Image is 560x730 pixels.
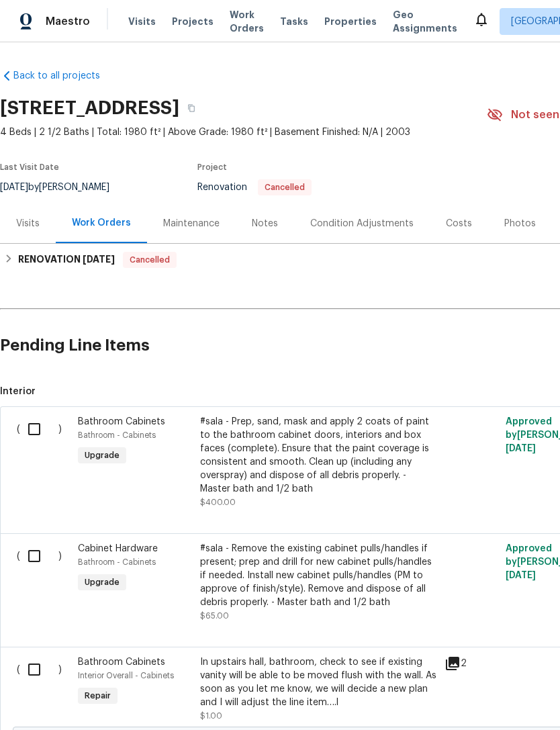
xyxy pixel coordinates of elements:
span: Repair [79,689,116,702]
span: Work Orders [230,8,264,35]
span: $1.00 [200,712,222,720]
span: [DATE] [506,444,536,453]
div: In upstairs hall, bathroom, check to see if existing vanity will be able to be moved flush with t... [200,655,436,709]
div: Condition Adjustments [310,217,414,230]
span: Projects [172,15,214,28]
div: 2 [445,655,498,672]
span: Cancelled [259,183,310,191]
div: Work Orders [72,216,131,230]
div: ( ) [13,651,74,727]
span: Upgrade [79,449,125,462]
span: Bathroom - Cabinets [78,431,156,439]
span: [DATE] [506,571,536,580]
h6: RENOVATION [18,252,115,268]
div: ( ) [13,411,74,513]
div: #sala - Remove the existing cabinet pulls/handles if present; prep and drill for new cabinet pull... [200,542,436,609]
div: Visits [16,217,40,230]
span: Geo Assignments [393,8,457,35]
span: Interior Overall - Cabinets [78,672,174,680]
div: Maintenance [163,217,220,230]
span: [DATE] [83,255,115,264]
span: Maestro [46,15,90,28]
span: $65.00 [200,612,229,620]
span: Properties [324,15,377,28]
span: Project [197,163,227,171]
span: Cancelled [124,253,175,267]
span: Tasks [280,17,308,26]
span: Visits [128,15,156,28]
span: Renovation [197,183,312,192]
button: Copy Address [179,96,203,120]
div: Costs [446,217,472,230]
span: $400.00 [200,498,236,506]
div: #sala - Prep, sand, mask and apply 2 coats of paint to the bathroom cabinet doors, interiors and ... [200,415,436,496]
div: Photos [504,217,536,230]
span: Bathroom Cabinets [78,657,165,667]
span: Bathroom Cabinets [78,417,165,426]
div: ( ) [13,538,74,627]
span: Bathroom - Cabinets [78,558,156,566]
div: Notes [252,217,278,230]
span: Cabinet Hardware [78,544,158,553]
span: Upgrade [79,576,125,589]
